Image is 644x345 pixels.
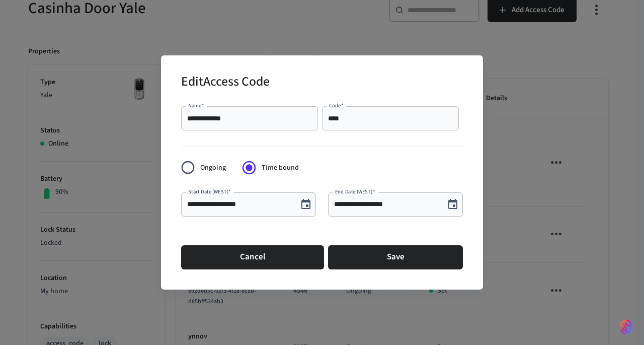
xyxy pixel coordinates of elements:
[262,163,299,173] span: Time bound
[188,102,204,109] label: Name
[188,188,231,195] label: Start Date (WEST)
[200,163,226,173] span: Ongoing
[296,194,316,215] button: Choose date, selected date is Oct 17, 2025
[181,67,270,98] h2: Edit Access Code
[443,194,463,215] button: Choose date, selected date is Oct 20, 2025
[181,245,324,269] button: Cancel
[328,245,463,269] button: Save
[329,102,344,109] label: Code
[620,319,632,335] img: SeamLogoGradient.69752ec5.svg
[335,188,375,195] label: End Date (WEST)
